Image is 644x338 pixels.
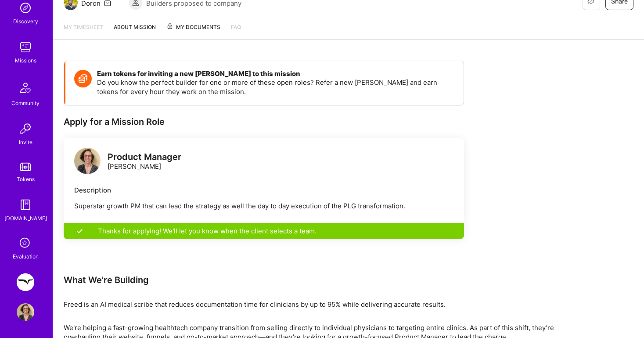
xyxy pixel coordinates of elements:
[17,303,34,321] img: User Avatar
[13,17,38,26] div: Discovery
[15,56,36,65] div: Missions
[166,22,220,32] span: My Documents
[74,70,92,87] img: Token icon
[64,22,103,39] a: My timesheet
[108,153,181,171] div: [PERSON_NAME]
[17,38,34,56] img: teamwork
[64,116,464,127] div: Apply for a Mission Role
[74,148,101,176] a: logo
[64,274,590,286] div: What We're Building
[231,22,241,39] a: FAQ
[17,120,34,138] img: Invite
[17,273,34,291] img: Freed: Growth and PLG PM
[15,77,36,98] img: Community
[97,70,455,78] h4: Earn tokens for inviting a new [PERSON_NAME] to this mission
[17,196,34,214] img: guide book
[14,303,36,321] a: User Avatar
[74,185,453,195] div: Description
[11,98,40,108] div: Community
[97,78,455,96] p: Do you know the perfect builder for one or more of these open roles? Refer a new [PERSON_NAME] an...
[108,153,181,162] div: Product Manager
[19,138,32,147] div: Invite
[166,22,220,39] a: My Documents
[74,201,453,211] p: Superstar growth PM that can lead the strategy as well the day to day execution of the PLG transf...
[13,252,39,261] div: Evaluation
[14,273,36,291] a: Freed: Growth and PLG PM
[74,148,101,174] img: logo
[114,22,156,39] a: About Mission
[64,223,464,239] div: Thanks for applying! We'll let you know when the client selects a team.
[17,174,35,184] div: Tokens
[20,163,31,171] img: tokens
[64,300,590,309] div: Freed is an AI medical scribe that reduces documentation time for clinicians by up to 95% while d...
[17,235,34,252] i: icon SelectionTeam
[4,214,47,223] div: [DOMAIN_NAME]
